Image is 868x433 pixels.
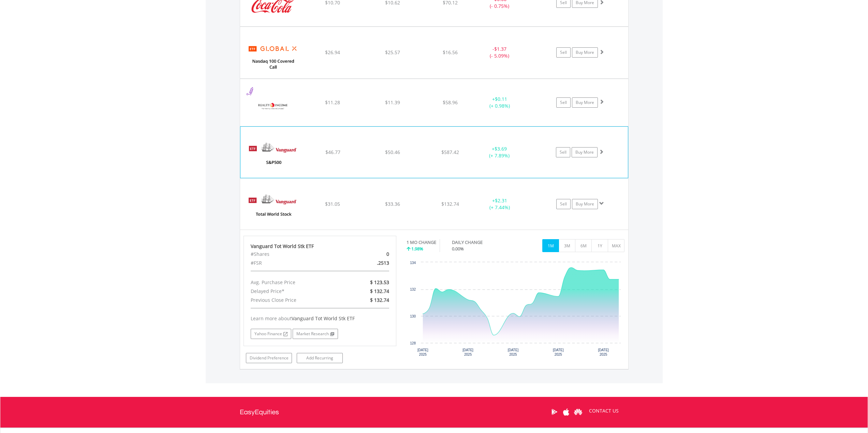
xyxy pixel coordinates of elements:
[251,243,389,250] div: Vanguard Tot World Stk ETF
[370,297,389,303] span: $ 132.74
[246,353,292,363] a: Dividend Preference
[591,239,608,252] button: 1Y
[556,47,571,58] a: Sell
[244,35,302,76] img: EQU.US.QYLD.png
[251,315,389,322] div: Learn more about
[417,348,428,356] text: [DATE] 2025
[441,201,459,207] span: $132.74
[385,149,400,155] span: $50.46
[572,199,598,209] a: Buy More
[246,296,345,305] div: Previous Close Price
[495,96,507,102] span: $0.11
[556,199,571,209] a: Sell
[572,97,598,108] a: Buy More
[598,348,609,356] text: [DATE] 2025
[474,46,526,59] div: - (- 5.09%)
[246,250,345,259] div: #Shares
[572,47,598,58] a: Buy More
[370,279,389,285] span: $ 123.53
[608,239,624,252] button: MAX
[495,145,507,152] span: $3.69
[508,348,519,356] text: [DATE] 2025
[297,353,343,363] a: Add Recurring
[292,315,355,322] span: Vanguard Tot World Stk ETF
[410,261,416,265] text: 134
[407,259,624,361] svg: Interactive chart
[462,348,473,356] text: [DATE] 2025
[325,201,340,207] span: $31.05
[411,246,423,252] span: 1.98%
[560,401,572,422] a: Apple
[410,288,416,291] text: 132
[443,49,458,56] span: $16.56
[474,96,526,109] div: + (+ 0.98%)
[441,149,459,155] span: $587.42
[495,197,507,204] span: $2.31
[344,250,394,259] div: 0
[575,239,592,252] button: 6M
[325,99,340,106] span: $11.28
[410,341,416,345] text: 128
[325,149,340,155] span: $46.77
[407,239,436,246] div: 1 MO CHANGE
[385,201,400,207] span: $33.36
[559,239,575,252] button: 3M
[246,278,345,287] div: Avg. Purchase Price
[474,145,525,159] div: + (+ 7.89%)
[251,329,291,339] a: Yahoo Finance
[556,147,570,157] a: Sell
[240,397,279,428] a: EasyEquities
[370,288,389,294] span: $ 132.74
[244,135,303,176] img: EQU.US.VOO.png
[452,246,464,252] span: 0.00%
[443,99,458,106] span: $58.96
[385,99,400,106] span: $11.39
[572,147,598,157] a: Buy More
[556,97,571,108] a: Sell
[553,348,564,356] text: [DATE] 2025
[494,46,506,52] span: $1.37
[410,314,416,318] text: 130
[344,259,394,267] div: .2513
[584,401,623,420] a: CONTACT US
[474,197,526,211] div: + (+ 7.44%)
[246,287,345,296] div: Delayed Price*
[548,401,560,422] a: Google Play
[244,187,302,228] img: EQU.US.VT.png
[244,88,302,124] img: EQU.US.O.png
[293,329,338,339] a: Market Research
[385,49,400,56] span: $25.57
[542,239,559,252] button: 1M
[325,49,340,56] span: $26.94
[572,401,584,422] a: Huawei
[452,239,506,246] div: DAILY CHANGE
[246,259,345,267] div: #FSR
[407,259,625,361] div: Chart. Highcharts interactive chart.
